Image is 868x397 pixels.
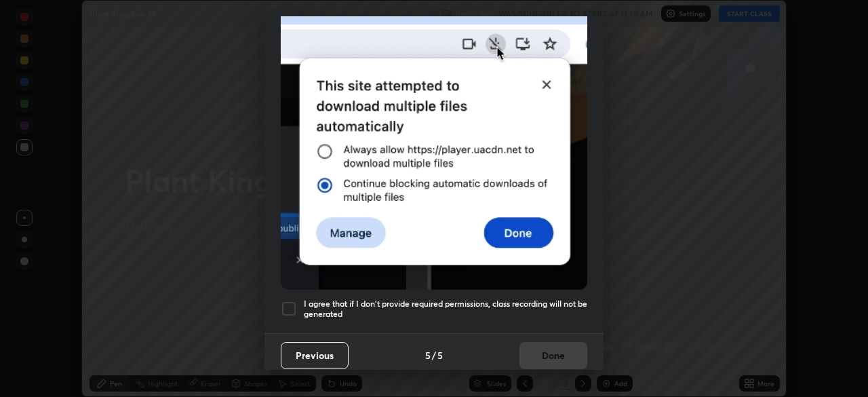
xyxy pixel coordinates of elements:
h4: / [432,348,436,362]
h4: 5 [437,348,443,362]
button: Previous [281,342,349,369]
h5: I agree that if I don't provide required permissions, class recording will not be generated [304,299,587,320]
h4: 5 [425,348,431,362]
